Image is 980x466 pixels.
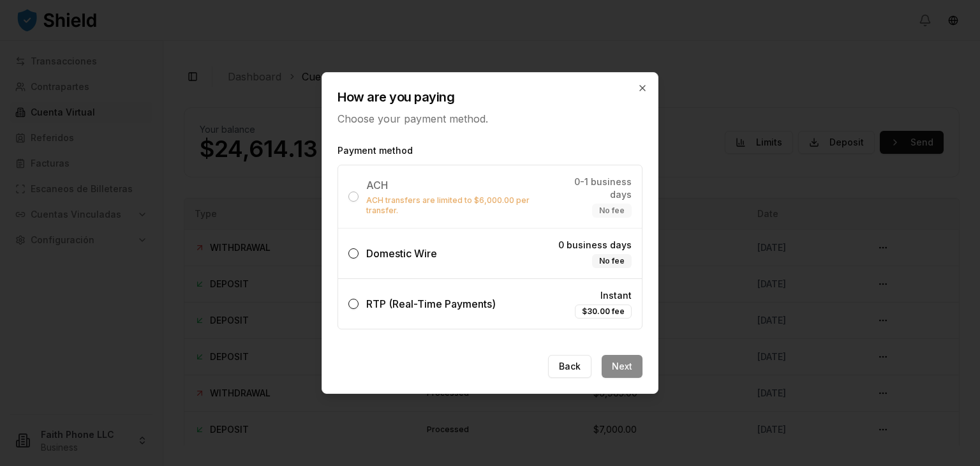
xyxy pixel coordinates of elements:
[366,247,437,260] span: Domestic Wire
[554,176,632,201] span: 0-1 business days
[366,297,496,310] span: RTP (Real-Time Payments)
[592,254,632,268] div: No fee
[366,195,554,216] p: ACH transfers are limited to $6,000.00 per transfer.
[600,289,632,302] span: Instant
[348,299,359,309] button: RTP (Real-Time Payments)Instant$30.00 fee
[338,111,642,126] p: Choose your payment method.
[348,192,359,202] button: ACHACH transfers are limited to $6,000.00 per transfer.0-1 business daysNo fee
[575,304,632,319] div: $30.00 fee
[348,248,359,259] button: Domestic Wire0 business daysNo fee
[558,239,632,252] span: 0 business days
[548,355,591,378] button: Back
[338,88,642,106] h2: How are you paying
[592,204,632,218] div: No fee
[366,179,388,192] span: ACH
[338,144,642,157] label: Payment method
